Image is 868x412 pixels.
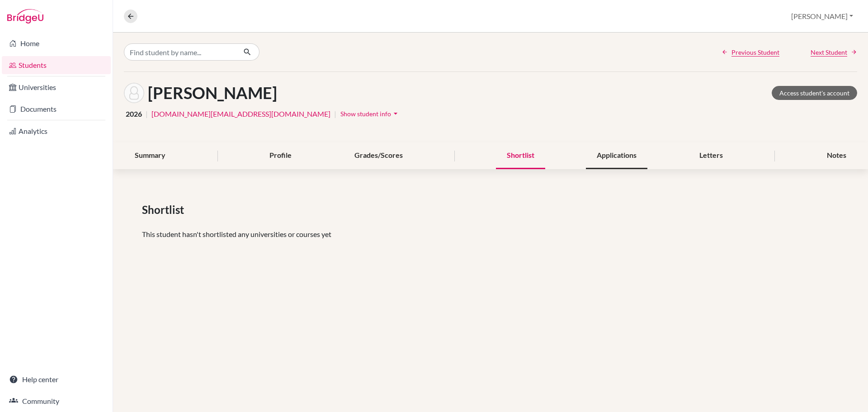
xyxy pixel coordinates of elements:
[722,47,779,57] a: Previous Student
[787,8,857,25] button: [PERSON_NAME]
[259,142,302,169] div: Profile
[2,34,111,52] a: Home
[124,142,176,169] div: Summary
[126,109,142,119] span: 2026
[2,122,111,140] a: Analytics
[148,83,277,103] h1: [PERSON_NAME]
[151,109,330,119] a: [DOMAIN_NAME][EMAIL_ADDRESS][DOMAIN_NAME]
[2,56,111,74] a: Students
[2,370,111,388] a: Help center
[731,47,779,57] span: Previous Student
[7,9,43,24] img: Bridge-U
[496,142,545,169] div: Shortlist
[391,109,400,118] i: arrow_drop_down
[124,83,144,103] img: Xuanya Wang's avatar
[146,109,148,119] span: |
[811,47,857,57] a: Next Student
[586,142,647,169] div: Applications
[334,109,336,119] span: |
[340,107,401,121] button: Show student infoarrow_drop_down
[142,202,188,218] span: Shortlist
[142,229,839,240] p: This student hasn't shortlisted any universities or courses yet
[2,100,111,118] a: Documents
[811,47,847,57] span: Next Student
[2,78,111,96] a: Universities
[124,43,236,61] input: Find student by name...
[344,142,414,169] div: Grades/Scores
[816,142,857,169] div: Notes
[2,392,111,410] a: Community
[772,86,857,100] a: Access student's account
[340,110,391,118] span: Show student info
[689,142,734,169] div: Letters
